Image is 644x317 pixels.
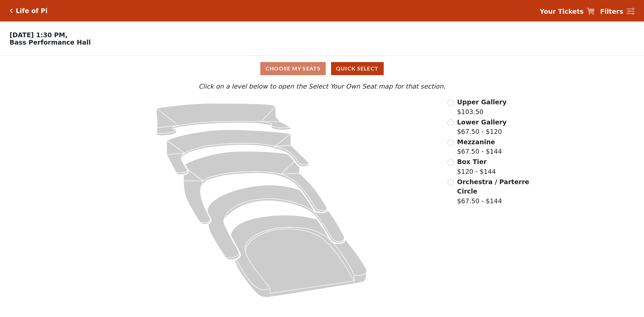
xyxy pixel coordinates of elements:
[231,215,367,297] path: Orchestra / Parterre Circle - Seats Available: 30
[167,130,309,175] path: Lower Gallery - Seats Available: 60
[457,118,507,126] span: Lower Gallery
[457,158,487,165] span: Box Tier
[156,103,291,136] path: Upper Gallery - Seats Available: 163
[540,7,595,16] a: Your Tickets
[331,62,384,75] button: Quick Select
[457,97,507,116] label: $103.50
[457,138,495,146] span: Mezzanine
[540,8,584,15] strong: Your Tickets
[85,82,559,91] p: Click on a level below to open the Select Your Own Seat map for that section.
[457,117,507,137] label: $67.50 - $120
[457,178,529,195] span: Orchestra / Parterre Circle
[600,8,623,15] strong: Filters
[457,98,507,106] span: Upper Gallery
[10,8,13,13] a: Click here to go back to filters
[457,137,502,156] label: $67.50 - $144
[600,7,634,16] a: Filters
[457,157,496,176] label: $120 - $144
[457,177,530,206] label: $67.50 - $144
[16,7,48,15] h5: Life of Pi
